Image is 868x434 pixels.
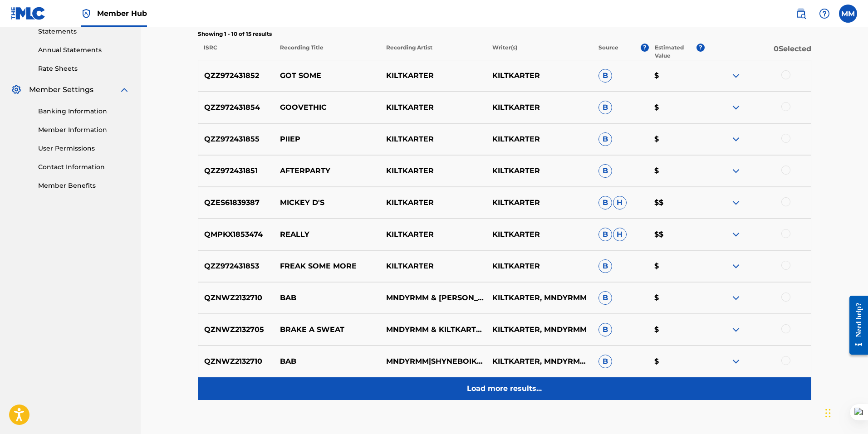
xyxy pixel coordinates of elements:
[274,70,380,81] p: GOT SOME
[380,134,486,145] p: KILTKARTER
[274,293,380,303] p: BAB
[648,70,705,81] p: $
[380,102,486,113] p: KILTKARTER
[38,125,130,135] a: Member Information
[731,293,741,303] img: expand
[38,27,130,36] a: Statements
[274,229,380,240] p: REALLY
[486,356,593,367] p: KILTKARTER, MNDYRMM, SHYNEBOIKASH
[198,293,275,303] p: QZNWZ2132710
[486,166,593,176] p: KILTKARTER
[705,44,811,60] p: 0 Selected
[598,164,612,178] span: B
[380,44,486,60] p: Recording Artist
[731,356,741,367] img: expand
[731,70,741,81] img: expand
[380,70,486,81] p: KILTKARTER
[819,8,830,19] img: help
[38,64,130,73] a: Rate Sheets
[598,355,612,368] span: B
[648,261,705,272] p: $
[795,8,806,19] img: search
[29,84,93,95] span: Member Settings
[613,228,627,241] span: H
[486,102,593,113] p: KILTKARTER
[38,181,130,190] a: Member Benefits
[648,197,705,208] p: $$
[655,44,696,60] p: Estimated Value
[598,291,612,305] span: B
[598,259,612,273] span: B
[97,8,147,19] span: Member Hub
[38,107,130,116] a: Banking Information
[825,400,831,427] div: Drag
[648,356,705,367] p: $
[486,44,593,60] p: Writer(s)
[274,44,380,60] p: Recording Title
[274,102,380,113] p: GOOVETHIC
[274,166,380,176] p: AFTERPARTY
[198,261,275,272] p: QZZ972431853
[198,102,275,113] p: QZZ972431854
[839,5,857,23] div: User Menu
[598,323,612,336] span: B
[274,134,380,145] p: PIIEP
[380,261,486,272] p: KILTKARTER
[486,70,593,81] p: KILTKARTER
[380,293,486,303] p: MNDYRMM & [PERSON_NAME] & SHYNEBOIKASH
[274,261,380,272] p: FREAK SOME MORE
[598,101,612,114] span: B
[81,8,92,19] img: Top Rightsholder
[731,261,741,272] img: expand
[648,324,705,335] p: $
[823,390,868,434] iframe: Chat Widget
[731,324,741,335] img: expand
[198,44,274,60] p: ISRC
[731,229,741,240] img: expand
[11,7,46,20] img: MLC Logo
[198,70,275,81] p: QZZ972431852
[119,84,130,95] img: expand
[486,134,593,145] p: KILTKARTER
[815,5,834,23] div: Help
[198,356,275,367] p: QZNWZ2132710
[486,229,593,240] p: KILTKARTER
[486,324,593,335] p: KILTKARTER, MNDYRMM
[486,261,593,272] p: KILTKARTER
[731,166,741,176] img: expand
[731,134,741,145] img: expand
[198,229,275,240] p: QMPKX1853474
[598,228,612,241] span: B
[198,324,275,335] p: QZNWZ2132705
[648,102,705,113] p: $
[648,293,705,303] p: $
[731,102,741,113] img: expand
[486,293,593,303] p: KILTKARTER, MNDYRMM
[648,229,705,240] p: $$
[198,166,275,176] p: QZZ972431851
[598,44,618,60] p: Source
[598,196,612,210] span: B
[598,69,612,83] span: B
[274,324,380,335] p: BRAKE A SWEAT
[843,288,868,361] iframe: Resource Center
[198,134,275,145] p: QZZ972431855
[648,166,705,176] p: $
[38,144,130,153] a: User Permissions
[613,196,627,210] span: H
[641,44,649,52] span: ?
[380,166,486,176] p: KILTKARTER
[274,197,380,208] p: MICKEY D'S
[38,45,130,55] a: Annual Statements
[11,84,22,95] img: Member Settings
[380,229,486,240] p: KILTKARTER
[792,5,810,23] a: Public Search
[486,197,593,208] p: KILTKARTER
[696,44,705,52] span: ?
[467,383,542,394] p: Load more results...
[380,324,486,335] p: MNDYRMM & KILTKARTER & 10KDUNKIN
[380,197,486,208] p: KILTKARTER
